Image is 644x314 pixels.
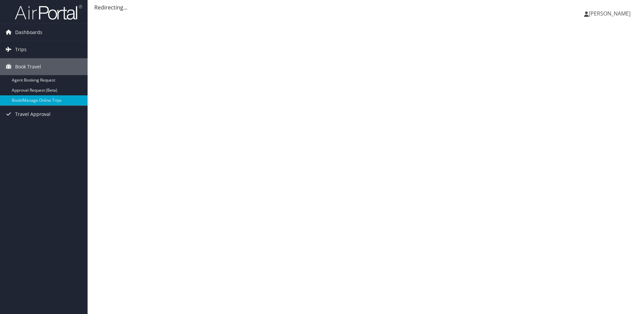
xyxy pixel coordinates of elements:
[15,41,27,58] span: Trips
[584,3,637,24] a: [PERSON_NAME]
[589,10,631,17] span: [PERSON_NAME]
[94,3,637,11] div: Redirecting...
[15,24,42,41] span: Dashboards
[15,4,82,20] img: airportal-logo.png
[15,58,41,75] span: Book Travel
[15,106,51,123] span: Travel Approval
